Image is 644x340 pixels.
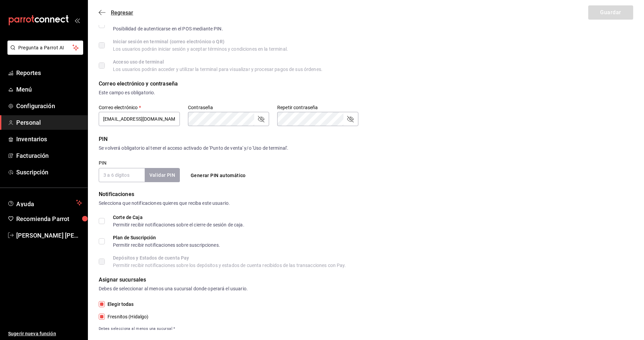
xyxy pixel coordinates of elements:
[257,115,265,123] button: passwordField
[18,44,73,51] span: Pregunta a Parrot AI
[105,301,134,308] span: Elegir todas
[99,105,180,110] label: Correo electrónico
[99,145,633,152] div: Se volverá obligatorio al tener el acceso activado de 'Punto de venta' y/o 'Uso de terminal'.
[113,59,323,64] div: Acceso uso de terminal
[113,256,346,260] div: Depósitos y Estados de cuenta Pay
[113,263,346,268] div: Permitir recibir notificaciones sobre los depósitos y estados de cuenta recibidos de las transacc...
[113,235,220,240] div: Plan de Suscripción
[99,112,180,126] input: ejemplo@gmail.com
[16,118,82,127] span: Personal
[113,47,288,51] div: Los usuarios podrán iniciar sesión y aceptar términos y condiciones en la terminal.
[111,9,133,16] span: Regresar
[113,67,323,72] div: Los usuarios podrán acceder y utilizar la terminal para visualizar y procesar pagos de sus órdenes.
[99,168,145,182] input: 3 a 6 dígitos
[16,214,82,223] span: Recomienda Parrot
[113,243,220,247] div: Permitir recibir notificaciones sobre suscripciones.
[99,9,133,16] button: Regresar
[8,330,82,337] span: Sugerir nueva función
[16,101,82,111] span: Configuración
[99,285,633,292] div: Debes de seleccionar al menos una sucursal donde operará el usuario.
[16,168,82,177] span: Suscripción
[5,49,83,56] a: Pregunta a Parrot AI
[105,313,149,320] span: Fresnitos (Hidalgo)
[16,135,82,144] span: Inventarios
[277,105,358,110] label: Repetir contraseña
[113,39,288,44] div: Iniciar sesión en terminal (correo electrónico o QR)
[99,276,633,284] div: Asignar sucursales
[99,135,633,143] div: PIN
[16,199,73,207] span: Ayuda
[99,161,106,165] label: PIN
[99,326,633,332] span: Debes selecciona al menos una sucursal *
[188,169,248,182] button: Generar PIN automático
[346,115,354,123] button: passwordField
[113,222,244,227] div: Permitir recibir notificaciones sobre el cierre de sesión de caja.
[99,89,633,96] div: Este campo es obligatorio.
[113,26,223,31] div: Posibilidad de autenticarse en el POS mediante PIN.
[16,231,82,240] span: [PERSON_NAME] [PERSON_NAME]
[99,200,633,207] div: Selecciona que notificaciones quieres que reciba este usuario.
[74,18,80,23] button: open_drawer_menu
[7,41,83,55] button: Pregunta a Parrot AI
[188,105,269,110] label: Contraseña
[99,80,633,88] div: Correo electrónico y contraseña
[16,68,82,77] span: Reportes
[16,151,82,160] span: Facturación
[16,85,82,94] span: Menú
[113,215,244,220] div: Corte de Caja
[99,190,633,198] div: Notificaciones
